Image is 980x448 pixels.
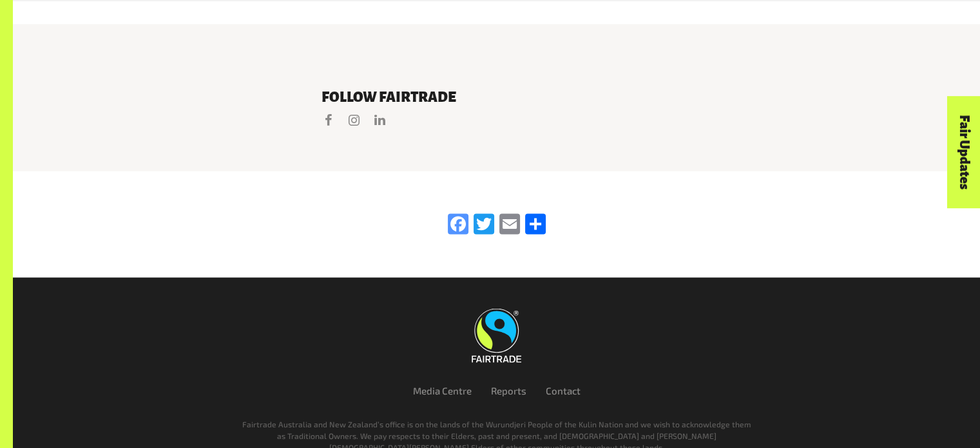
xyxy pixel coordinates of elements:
h6: Follow Fairtrade [322,89,672,104]
a: Reports [491,384,526,396]
img: Fairtrade Australia New Zealand logo [472,308,521,362]
a: Email [497,213,523,236]
a: Contact [546,384,581,396]
a: Media Centre [413,384,472,396]
a: Twitter [471,213,497,236]
a: Visit us on Instagram [347,112,361,126]
a: Visit us on LinkedIn [373,112,387,126]
a: Share [523,213,548,236]
a: Visit us on Facebook [322,112,336,126]
a: Facebook [445,213,471,236]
